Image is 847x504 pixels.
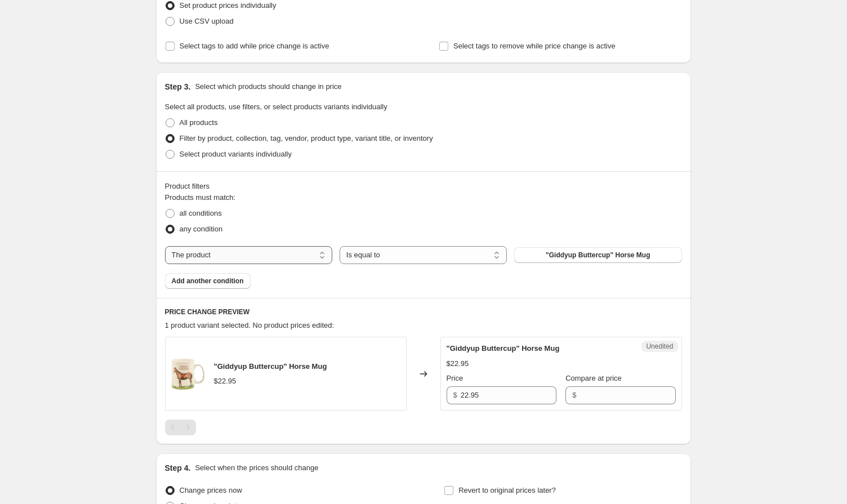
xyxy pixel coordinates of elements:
[546,251,650,260] span: "Giddyup Buttercup" Horse Mug
[180,118,218,127] span: All products
[165,307,682,316] h6: PRICE CHANGE PREVIEW
[165,181,682,192] div: Product filters
[165,81,191,92] h2: Step 3.
[180,150,292,158] span: Select product variants individually
[458,486,556,494] span: Revert to original prices later?
[180,1,277,10] span: Set product prices individually
[180,17,234,25] span: Use CSV upload
[646,342,673,351] span: Unedited
[165,321,335,329] span: 1 product variant selected. No product prices edited:
[214,377,237,385] span: $22.95
[565,374,622,382] span: Compare at price
[180,42,329,50] span: Select tags to add while price change is active
[165,462,191,474] h2: Step 4.
[447,344,560,353] span: "Giddyup Buttercup" Horse Mug
[165,102,387,111] span: Select all products, use filters, or select products variants individually
[453,391,457,399] span: $
[165,420,196,435] nav: Pagination
[165,273,251,289] button: Add another condition
[514,247,681,263] button: "Giddyup Buttercup" Horse Mug
[172,276,244,286] span: Add another condition
[447,374,463,382] span: Price
[214,362,327,371] span: "Giddyup Buttercup" Horse Mug
[180,486,242,494] span: Change prices now
[572,391,576,399] span: $
[453,42,616,50] span: Select tags to remove while price change is active
[195,462,318,474] p: Select when the prices should change
[165,193,236,202] span: Products must match:
[180,225,223,233] span: any condition
[180,134,433,142] span: Filter by product, collection, tag, vendor, product type, variant title, or inventory
[195,81,341,92] p: Select which products should change in price
[171,357,205,391] img: 12ad01c3b5b5d8fd48744c1ec5b14f84ddc679aa4ef6c53d2c2c1d42a3136665_80x.jpg
[180,209,222,217] span: all conditions
[447,359,469,368] span: $22.95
